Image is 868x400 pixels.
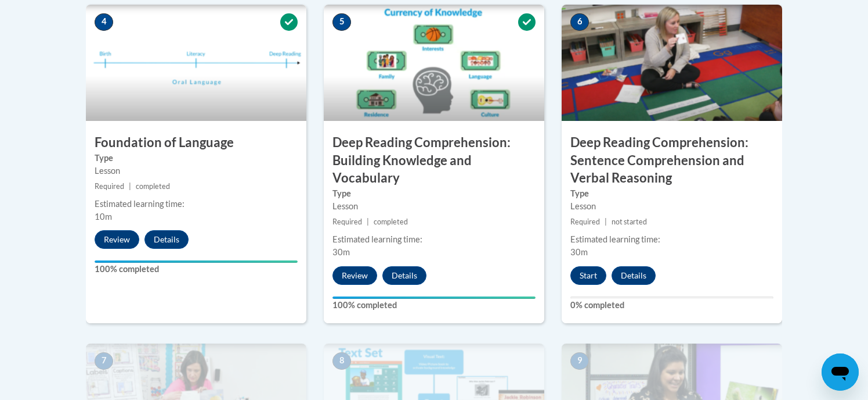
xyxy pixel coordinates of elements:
button: Details [382,266,426,285]
span: 30m [332,247,350,257]
button: Review [332,266,377,285]
h3: Deep Reading Comprehension: Building Knowledge and Vocabulary [324,134,544,187]
span: 4 [95,13,113,31]
img: Course Image [86,5,306,121]
span: Required [95,182,124,191]
span: 10m [95,212,112,222]
div: Lesson [95,165,298,177]
span: not started [612,217,647,226]
div: Estimated learning time: [95,198,298,210]
span: 30m [570,247,588,257]
div: Lesson [332,200,536,213]
h3: Foundation of Language [86,134,306,152]
div: Estimated learning time: [570,233,773,246]
img: Course Image [324,5,544,121]
span: | [605,217,607,226]
div: Your progress [332,297,536,299]
button: Details [612,266,656,285]
span: completed [374,217,408,226]
div: Your progress [95,260,298,263]
h3: Deep Reading Comprehension: Sentence Comprehension and Verbal Reasoning [562,134,782,187]
button: Start [570,266,606,285]
span: 6 [570,13,589,31]
img: Course Image [562,5,782,121]
span: 7 [95,352,113,370]
span: Required [332,217,362,226]
label: 0% completed [570,299,773,312]
button: Review [95,230,139,249]
button: Details [144,230,189,249]
label: Type [95,152,298,165]
span: completed [136,182,170,191]
span: 8 [332,352,351,370]
iframe: Button to launch messaging window [822,353,859,391]
label: 100% completed [95,263,298,276]
span: | [367,217,369,226]
div: Lesson [570,200,773,213]
label: Type [332,187,536,200]
span: | [129,182,131,191]
label: 100% completed [332,299,536,312]
span: Required [570,217,600,226]
div: Estimated learning time: [332,233,536,246]
label: Type [570,187,773,200]
span: 5 [332,13,351,31]
span: 9 [570,352,589,370]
